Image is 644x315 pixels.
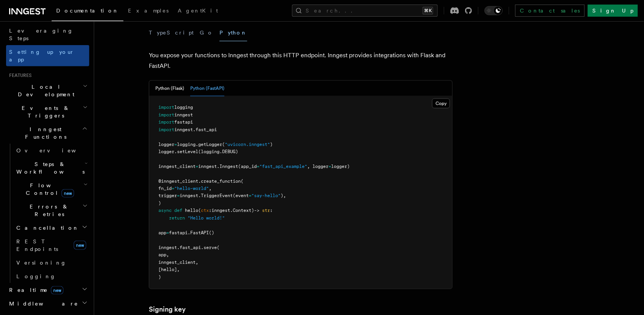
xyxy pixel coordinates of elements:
[158,142,174,147] span: logger
[270,142,273,147] span: )
[230,208,233,213] span: .
[158,245,177,251] span: inngest
[6,297,89,310] button: Middleware
[158,208,172,213] span: async
[6,24,89,45] a: Leveraging Steps
[233,193,249,199] span: (event
[158,252,169,258] span: app,
[158,201,161,206] span: )
[174,119,193,125] span: fastapi
[149,24,194,41] button: TypeScript
[56,8,119,14] span: Documentation
[219,164,238,169] span: Inngest
[158,179,198,184] span: @inngest_client
[158,119,174,125] span: import
[13,221,89,235] button: Cancellation
[217,164,219,169] span: .
[201,193,233,199] span: TriggerEvent
[13,144,89,157] a: Overview
[155,81,184,96] button: Python (Flask)
[190,230,209,236] span: FastAPI
[169,230,188,236] span: fastapi
[177,245,180,251] span: .
[174,142,177,147] span: =
[185,208,198,213] span: hello
[307,164,328,169] span: , logger
[158,267,180,273] span: [hello],
[6,144,89,283] div: Inngest Functions
[201,179,241,184] span: create_function
[6,283,89,297] button: Realtimenew
[174,105,193,110] span: logging
[172,186,174,191] span: =
[158,105,174,110] span: import
[198,208,201,213] span: (
[158,186,172,191] span: fn_id
[251,193,281,199] span: "say-hello"
[204,245,217,251] span: serve
[259,164,307,169] span: "fast_api_example"
[201,245,204,251] span: .
[249,193,251,199] span: =
[13,203,82,218] span: Errors & Retries
[177,142,196,147] span: logging
[485,6,503,15] button: Toggle dark mode
[198,142,222,147] span: getLogger
[6,300,78,307] span: Middleware
[209,230,214,236] span: ()
[158,275,161,280] span: )
[281,193,286,199] span: ),
[173,2,223,20] a: AgentKit
[262,208,270,213] span: str
[51,286,63,295] span: new
[209,186,212,191] span: ,
[13,182,84,197] span: Flow Control
[188,216,225,221] span: "Hello world!"
[174,208,182,213] span: def
[16,260,66,266] span: Versioning
[174,127,193,132] span: inngest
[6,80,89,101] button: Local Development
[257,164,259,169] span: =
[13,160,85,176] span: Steps & Workflows
[158,260,198,265] span: inngest_client,
[9,49,74,63] span: Setting up your app
[13,256,89,270] a: Versioning
[198,149,238,154] span: (logging.DEBUG)
[128,8,169,14] span: Examples
[212,208,230,213] span: inngest
[331,164,350,169] span: logger)
[209,208,212,213] span: :
[217,245,219,251] span: (
[188,230,190,236] span: .
[13,224,79,232] span: Cancellation
[6,101,89,122] button: Events & Triggers
[180,193,201,199] span: inngest.
[201,208,209,213] span: ctx
[423,7,433,14] kbd: ⌘K
[158,193,177,199] span: trigger
[52,2,123,21] a: Documentation
[241,179,243,184] span: (
[123,2,173,20] a: Examples
[149,50,453,71] p: You expose your functions to Inngest through this HTTP endpoint. Inngest provides integrations wi...
[6,45,89,66] a: Setting up your app
[6,104,83,119] span: Events & Triggers
[432,99,450,108] button: Copy
[6,125,82,141] span: Inngest Functions
[158,164,196,169] span: inngest_client
[158,127,174,132] span: import
[13,200,89,221] button: Errors & Retries
[149,304,186,315] a: Signing key
[196,164,198,169] span: =
[219,24,247,41] button: Python
[198,164,217,169] span: inngest
[158,149,174,154] span: logger
[196,142,198,147] span: .
[13,179,89,200] button: Flow Controlnew
[180,245,201,251] span: fast_api
[169,216,185,221] span: return
[16,147,95,154] span: Overview
[193,127,196,132] span: .
[158,230,166,236] span: app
